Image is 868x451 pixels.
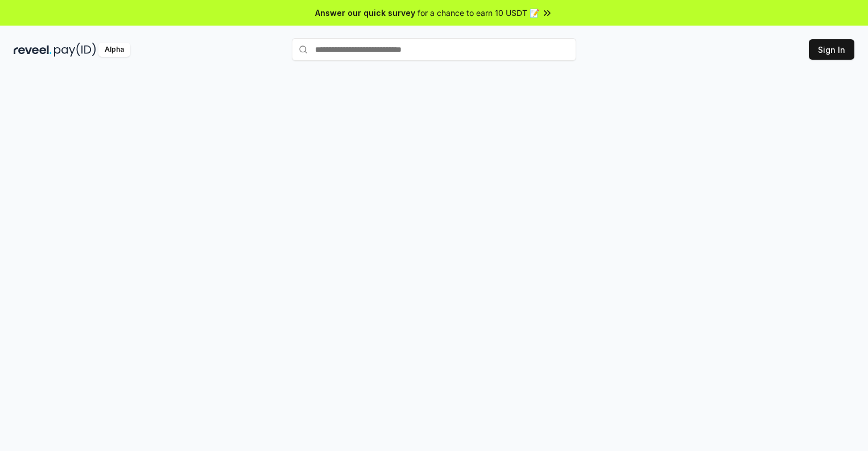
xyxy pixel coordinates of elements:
[315,7,415,19] span: Answer our quick survey
[809,39,854,60] button: Sign In
[98,43,130,57] div: Alpha
[14,43,52,57] img: reveel_dark
[54,43,96,57] img: pay_id
[418,7,539,19] span: for a chance to earn 10 USDT 📝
